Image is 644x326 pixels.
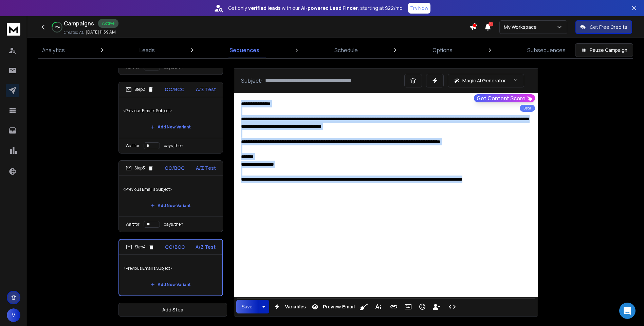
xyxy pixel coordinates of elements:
li: Step3CC/BCCA/Z Test<Previous Email's Subject>Add New VariantWait fordays, then [118,160,223,232]
strong: verified leads [248,5,280,12]
button: Get Content Score [474,94,535,102]
p: days, then [164,222,183,227]
button: Insert Link (Ctrl+K) [387,300,400,313]
button: Variables [271,300,307,313]
p: days, then [164,143,183,148]
strong: AI-powered Lead Finder, [301,5,359,12]
button: V [7,308,20,322]
p: Subject: [241,77,262,85]
p: <Previous Email's Subject> [123,259,218,278]
div: Open Intercom Messenger [619,303,636,319]
p: Analytics [42,46,65,54]
button: Try Now [408,3,430,14]
div: Active [98,19,118,28]
div: Step 3 [126,165,154,171]
button: More Text [372,300,385,313]
button: Magic AI Generator [448,74,524,87]
p: CC/BCC [165,165,185,171]
button: Code View [446,300,459,313]
p: Subsequences [527,46,566,54]
button: Add New Variant [145,120,196,134]
button: Add Step [118,303,227,317]
li: Step4CC/BCCA/Z Test<Previous Email's Subject>Add New Variant [118,239,223,296]
button: Add New Variant [145,199,196,212]
a: Subsequences [523,42,570,58]
button: Add New Variant [145,278,196,291]
p: A/Z Test [196,165,216,171]
p: 26 % [55,25,60,29]
span: Preview Email [321,304,356,310]
div: Step 2 [126,86,154,93]
p: A/Z Test [196,86,216,93]
button: Get Free Credits [575,20,632,34]
a: Schedule [330,42,362,58]
button: Clean HTML [357,300,370,313]
p: Get only with our starting at $22/mo [228,5,403,12]
span: Variables [283,304,307,310]
p: My Workspace [504,24,539,30]
li: Step2CC/BCCA/Z Test<Previous Email's Subject>Add New VariantWait fordays, then [118,82,223,154]
h1: Campaigns [64,19,94,27]
button: Emoticons [416,300,429,313]
p: <Previous Email's Subject> [123,101,219,120]
p: Sequences [229,46,259,54]
p: Magic AI Generator [462,77,506,84]
button: Insert Unsubscribe Link [430,300,443,313]
p: [DATE] 11:59 AM [86,29,116,35]
span: 1 [489,22,493,26]
p: Leads [140,46,155,54]
button: Save [236,300,258,313]
button: Pause Campaign [575,43,633,57]
img: logo [7,23,20,36]
p: Options [433,46,453,54]
button: Insert Image (Ctrl+P) [402,300,415,313]
p: CC/BCC [165,244,185,250]
div: Step 4 [126,244,154,250]
p: Get Free Credits [590,24,627,30]
p: Try Now [410,5,428,12]
p: A/Z Test [196,244,216,250]
button: Preview Email [309,300,356,313]
p: <Previous Email's Subject> [123,180,219,199]
a: Options [428,42,457,58]
a: Sequences [225,42,263,58]
p: Wait for [126,143,140,148]
a: Leads [135,42,159,58]
div: Beta [520,105,535,112]
p: CC/BCC [165,86,185,93]
p: Created At: [64,30,84,35]
p: Schedule [334,46,358,54]
p: Wait for [126,222,140,227]
a: Analytics [38,42,69,58]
